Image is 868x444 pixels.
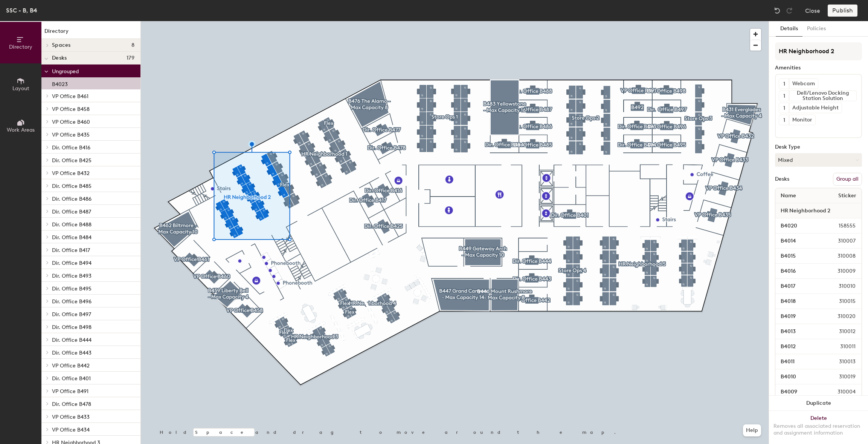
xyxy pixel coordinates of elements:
input: Unnamed desk [777,296,821,307]
div: Dell/Lenovo Docking Station Solution [789,91,856,101]
span: 310015 [821,297,860,306]
span: Dir. Office B495 [52,286,92,292]
span: 310010 [821,282,860,290]
span: Layout [12,85,29,92]
span: VP Office B433 [52,414,90,420]
input: Unnamed desk [777,326,821,337]
input: Unnamed desk [777,387,819,397]
span: 310012 [821,327,860,336]
input: Unnamed desk [777,356,821,367]
button: Duplicate [769,396,868,411]
p: B4023 [52,79,68,88]
span: Dir. Office B496 [52,298,92,305]
span: 158555 [821,222,860,230]
div: SSC - B, B4 [6,6,37,15]
span: Dir. Office B485 [52,183,92,189]
button: Mixed [775,153,862,167]
span: Dir. Office B493 [52,273,92,279]
span: Dir. Office B486 [52,196,92,202]
input: Unnamed desk [777,251,819,261]
input: Unnamed desk [777,236,820,246]
div: Adjustable Height [789,103,842,113]
div: Amenities [775,65,862,71]
span: HR Neighborhood 2 [777,204,834,218]
span: Dir. Office B401 [52,375,91,382]
span: Name [777,189,800,203]
img: Undo [773,7,781,14]
span: Dir. Office B498 [52,324,92,330]
div: Removes all associated reservation and assignment information [773,423,863,436]
input: Unnamed desk [777,311,819,322]
span: 310008 [819,252,860,260]
div: Desk Type [775,144,862,150]
span: VP Office B460 [52,119,90,125]
input: Unnamed desk [777,221,821,231]
span: Dir. Office B488 [52,221,92,228]
span: 310009 [819,267,860,275]
span: Directory [9,44,32,50]
span: Dir. Office B416 [52,144,90,151]
span: Dir. Office B443 [52,350,92,356]
span: 1 [783,104,785,112]
span: VP Office B435 [52,132,90,138]
span: 179 [127,55,134,61]
button: 1 [779,115,789,125]
span: VP Office B434 [52,427,90,433]
input: Unnamed desk [777,372,821,382]
span: VP Office B458 [52,106,90,112]
button: DeleteRemoves all associated reservation and assignment information [769,411,868,444]
span: Dir. Office B497 [52,311,91,318]
span: Dir. Office B478 [52,401,91,407]
span: 310004 [819,388,860,396]
button: Group all [833,173,862,186]
span: VP Office B432 [52,170,90,177]
span: Dir. Office B444 [52,337,92,343]
span: 310013 [821,358,860,366]
span: VP Office B491 [52,388,88,395]
span: Sticker [834,189,860,203]
button: Details [776,21,802,37]
img: Redo [786,7,793,14]
input: Unnamed desk [777,341,822,352]
button: Help [743,424,761,436]
span: Dir. Office B417 [52,247,90,253]
span: Dir. Office B425 [52,157,92,164]
span: Dir. Office B487 [52,209,91,215]
span: Spaces [52,42,71,48]
button: Policies [802,21,830,37]
input: Unnamed desk [777,266,819,277]
span: Dir. Office B494 [52,260,92,266]
span: 1 [783,80,785,88]
span: 310020 [819,312,860,321]
button: 1 [779,79,789,89]
button: 1 [779,103,789,113]
span: Dir. Office B484 [52,234,92,241]
button: 1 [779,91,789,101]
span: 8 [131,42,134,48]
span: 1 [783,92,785,100]
span: VP Office B461 [52,93,88,100]
div: Monitor [789,115,815,125]
input: Unnamed desk [777,281,821,292]
span: 310007 [820,237,860,245]
h1: Directory [41,27,140,39]
div: Desks [775,176,789,182]
span: Desks [52,55,67,61]
span: Work Areas [7,127,35,133]
span: Ungrouped [52,68,79,75]
span: 1 [783,116,785,124]
span: 310011 [822,343,860,351]
button: Close [805,5,820,17]
span: 310019 [821,373,860,381]
span: VP Office B442 [52,363,90,369]
div: Webcam [789,79,818,89]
